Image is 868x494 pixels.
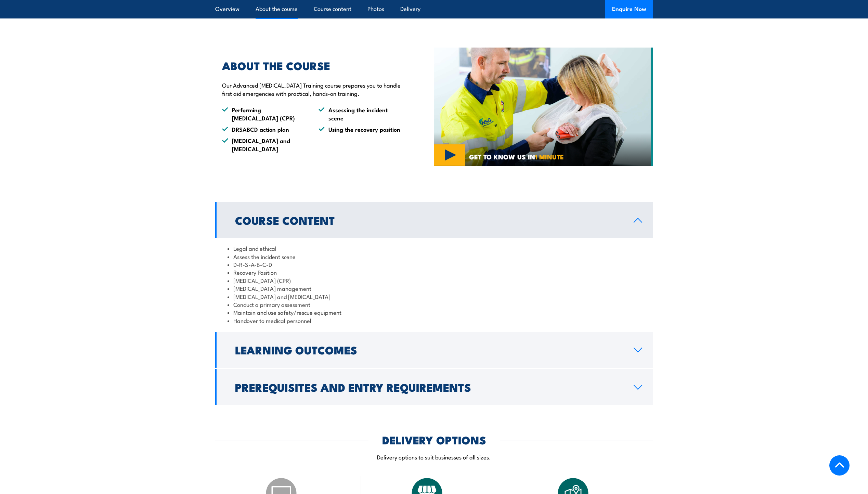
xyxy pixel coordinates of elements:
li: Handover to medical personnel [228,316,641,324]
li: [MEDICAL_DATA] and [MEDICAL_DATA] [228,292,641,300]
li: D-R-S-A-B-C-D [228,260,641,268]
li: Assess the incident scene [228,252,641,260]
p: Delivery options to suit businesses of all sizes. [215,453,653,461]
p: Our Advanced [MEDICAL_DATA] Training course prepares you to handle first aid emergencies with pra... [222,81,403,97]
li: Performing [MEDICAL_DATA] (CPR) [222,106,306,122]
h2: Course Content [235,215,623,225]
li: Recovery Position [228,268,641,276]
li: [MEDICAL_DATA] management [228,284,641,292]
li: [MEDICAL_DATA] and [MEDICAL_DATA] [222,136,306,153]
li: Legal and ethical [228,244,641,252]
a: Course Content [215,202,653,238]
h2: Learning Outcomes [235,345,623,354]
h2: Prerequisites and Entry Requirements [235,382,623,392]
li: Assessing the incident scene [319,106,403,122]
a: Prerequisites and Entry Requirements [215,369,653,405]
strong: 1 MINUTE [535,152,564,161]
span: GET TO KNOW US IN [469,154,564,160]
h2: DELIVERY OPTIONS [382,435,486,444]
img: Website Video Tile (2) [434,48,653,166]
li: Using the recovery position [319,125,403,133]
li: Maintain and use safety/rescue equipment [228,308,641,316]
h2: ABOUT THE COURSE [222,61,403,70]
li: [MEDICAL_DATA] (CPR) [228,276,641,284]
li: DRSABCD action plan [222,125,306,133]
li: Conduct a primary assessment [228,300,641,308]
a: Learning Outcomes [215,332,653,368]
